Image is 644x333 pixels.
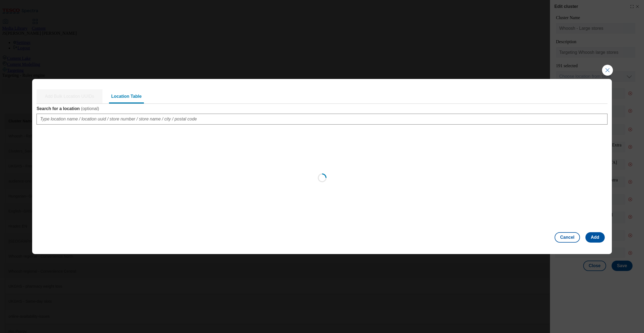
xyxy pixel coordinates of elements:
span: Location Table [111,94,142,99]
input: Type location name / location uuid / store number / store name / city / postal code [37,114,607,125]
button: Cancel [555,232,580,243]
div: Modal [32,79,612,254]
label: Search for a location [37,106,607,111]
button: Add [585,232,605,243]
button: Close Modal [602,65,613,76]
span: ( optional ) [81,106,99,111]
